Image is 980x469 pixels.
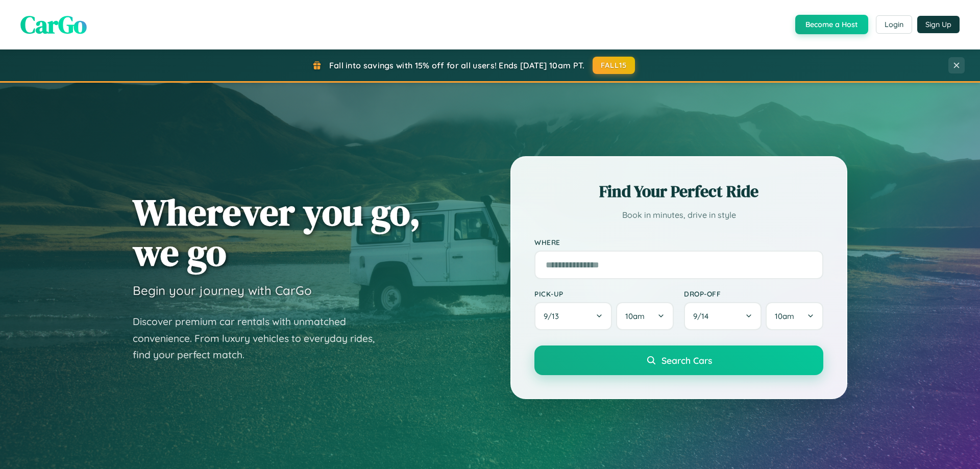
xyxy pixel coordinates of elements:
[693,311,714,321] span: 9 / 14
[133,283,312,298] h3: Begin your journey with CarGo
[534,238,823,246] label: Where
[20,8,87,41] span: CarGo
[133,313,388,363] p: Discover premium car rentals with unmatched convenience. From luxury vehicles to everyday rides, ...
[795,15,868,34] button: Become a Host
[625,311,645,321] span: 10am
[544,311,564,321] span: 9 / 13
[329,60,585,70] span: Fall into savings with 15% off for all users! Ends [DATE] 10am PT.
[661,355,712,366] span: Search Cars
[534,345,823,375] button: Search Cars
[534,208,823,223] p: Book in minutes, drive in style
[876,15,912,34] button: Login
[775,311,794,321] span: 10am
[684,302,762,330] button: 9/14
[133,192,421,273] h1: Wherever you go, we go
[593,57,635,74] button: FALL15
[616,302,674,330] button: 10am
[684,289,823,298] label: Drop-off
[917,16,960,33] button: Sign Up
[534,302,612,330] button: 9/13
[534,289,674,298] label: Pick-up
[766,302,823,330] button: 10am
[534,180,823,203] h2: Find Your Perfect Ride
